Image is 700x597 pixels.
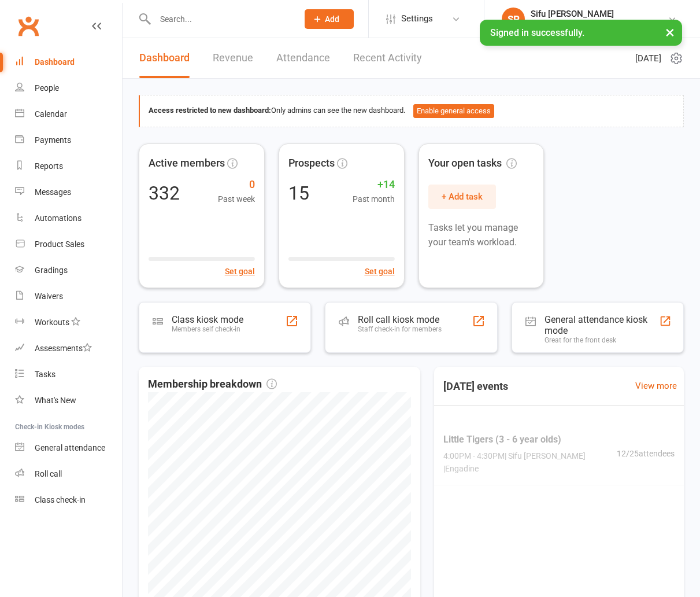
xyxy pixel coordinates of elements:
button: + Add task [428,185,496,209]
div: 15 [288,184,309,202]
a: Waivers [15,283,122,309]
div: Tasks [35,370,55,379]
span: Signed in successfully. [490,27,584,38]
a: View more [635,379,677,393]
div: Only admins can see the new dashboard. [149,104,675,118]
a: Assessments [15,336,122,362]
div: 332 [149,184,180,202]
a: Tasks [15,362,122,388]
span: Past week [218,193,255,205]
a: Automations [15,205,122,231]
div: Staff check-in for members [358,325,442,333]
div: General attendance [35,443,105,452]
span: 4:00PM - 4:30PM | Sifu [PERSON_NAME] | Engadine [443,449,617,476]
a: What's New [15,388,122,414]
button: Enable general access [413,104,494,118]
span: Your open tasks [428,155,517,172]
div: Roll call [35,469,62,478]
div: Members self check-in [172,325,243,333]
div: Messages [35,187,71,197]
strong: Access restricted to new dashboard: [149,106,271,115]
div: What's New [35,396,76,405]
span: [DATE] [635,51,661,65]
div: Gradings [35,266,68,275]
div: SP [502,8,525,31]
a: Dashboard [139,38,190,78]
div: Roll call kiosk mode [358,314,442,325]
span: Add [325,14,339,24]
a: Product Sales [15,231,122,257]
a: Roll call [15,461,122,487]
span: Prospects [288,155,335,172]
span: Membership breakdown [148,376,277,393]
div: Class kiosk mode [172,314,243,325]
div: Payments [35,135,71,145]
div: Automations [35,213,82,223]
div: Product Sales [35,239,84,249]
div: People [35,83,59,93]
div: Great for the front desk [545,336,660,344]
span: 12 / 25 attendees [617,448,675,460]
button: Add [305,9,354,29]
a: Reports [15,153,122,179]
a: Workouts [15,309,122,336]
p: Tasks let you manage your team's workload. [428,220,535,250]
a: Payments [15,127,122,153]
div: Assessments [35,344,92,353]
input: Search... [151,11,290,27]
div: Calendar [35,109,67,119]
div: Reports [35,161,63,171]
button: × [660,20,680,45]
a: Attendance [276,38,330,78]
span: Little Tigers (3 - 6 year olds) [443,433,617,448]
a: Class kiosk mode [15,487,122,513]
a: General attendance kiosk mode [15,435,122,461]
div: Workouts [35,318,69,327]
div: Dashboard [35,57,75,67]
span: Past month [353,193,395,205]
a: Recent Activity [353,38,422,78]
a: Messages [15,179,122,205]
span: 0 [218,176,255,193]
h3: [DATE] events [434,376,517,397]
div: Sifu [PERSON_NAME] [531,9,668,19]
a: People [15,75,122,101]
div: Class check-in [35,495,86,504]
a: Revenue [213,38,253,78]
button: Set goal [365,265,395,278]
span: +14 [353,176,395,193]
button: Set goal [225,265,255,278]
div: General attendance kiosk mode [545,314,660,336]
a: Clubworx [14,12,43,40]
a: Calendar [15,101,122,127]
span: Active members [149,155,225,172]
div: Head Academy Kung Fu South Pty Ltd [531,19,668,30]
a: Dashboard [15,49,122,75]
div: Waivers [35,292,63,301]
a: Gradings [15,257,122,283]
span: Settings [401,6,433,32]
